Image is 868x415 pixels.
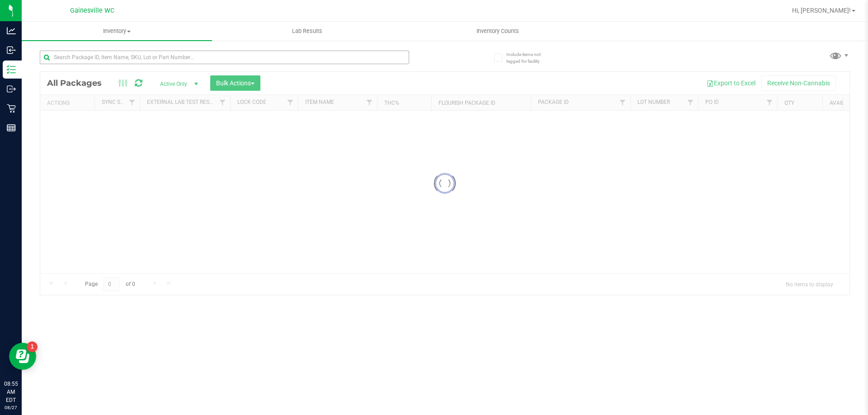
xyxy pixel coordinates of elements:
[280,27,335,35] span: Lab Results
[464,27,531,35] span: Inventory Counts
[7,84,16,93] inline-svg: Outbound
[402,22,593,41] a: Inventory Counts
[7,123,16,132] inline-svg: Reports
[22,27,212,35] span: Inventory
[212,22,402,41] a: Lab Results
[792,7,851,14] span: Hi, [PERSON_NAME]!
[506,51,552,65] span: Include items not tagged for facility
[7,46,16,55] inline-svg: Inbound
[22,22,212,41] a: Inventory
[7,65,16,74] inline-svg: Inventory
[9,343,36,370] iframe: Resource center
[4,380,18,404] p: 08:55 AM EDT
[7,104,16,113] inline-svg: Retail
[7,26,16,35] inline-svg: Analytics
[4,404,18,411] p: 08/27
[70,7,114,14] span: Gainesville WC
[40,51,409,64] input: Search Package ID, Item Name, SKU, Lot or Part Number...
[27,341,38,352] iframe: Resource center unread badge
